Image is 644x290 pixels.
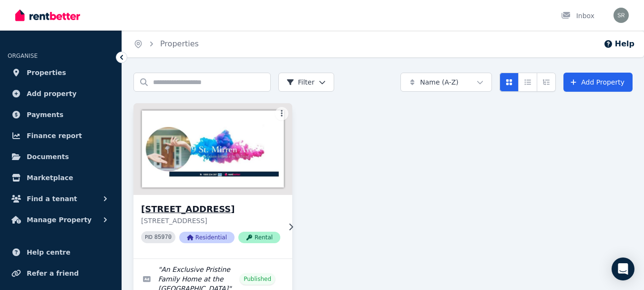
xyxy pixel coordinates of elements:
div: Inbox [561,11,594,21]
button: More options [275,107,288,120]
small: PID [145,235,153,240]
span: Marketplace [27,172,73,183]
button: Find a tenant [8,189,114,208]
img: RentBetter [15,8,80,22]
span: Filter [286,77,315,87]
span: Documents [27,151,69,162]
p: [STREET_ADDRESS] [141,216,280,226]
div: View options [500,73,556,92]
button: Name (A-Z) [400,73,492,92]
img: 9 St Mirren Avenue, North Kellyville [130,101,296,197]
nav: Breadcrumb [122,31,210,57]
a: Documents [8,147,114,166]
button: Expanded list view [537,73,556,92]
a: Properties [160,39,199,48]
button: Filter [278,73,334,92]
span: Payments [27,109,63,120]
code: 85970 [154,234,172,241]
a: Add property [8,84,114,103]
a: Refer a friend [8,264,114,283]
h3: [STREET_ADDRESS] [141,203,280,216]
button: Card view [500,73,519,92]
img: Schekar Raj [613,8,629,23]
a: Marketplace [8,168,114,187]
a: Add Property [563,73,633,92]
span: Manage Property [27,214,92,226]
span: Add property [27,88,77,99]
span: Rental [238,232,280,243]
button: Manage Property [8,210,114,229]
span: Help centre [27,247,71,258]
span: ORGANISE [8,53,38,59]
a: Properties [8,63,114,82]
span: Name (A-Z) [420,77,459,87]
a: Help centre [8,243,114,262]
span: Residential [179,232,235,243]
span: Properties [27,67,66,78]
a: Finance report [8,126,114,145]
span: Finance report [27,130,82,141]
span: Find a tenant [27,193,77,204]
button: Help [603,38,634,50]
a: Payments [8,105,114,124]
button: Compact list view [518,73,537,92]
span: Refer a friend [27,268,79,279]
a: 9 St Mirren Avenue, North Kellyville[STREET_ADDRESS][STREET_ADDRESS]PID 85970ResidentialRental [133,103,292,258]
div: Open Intercom Messenger [612,258,634,280]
